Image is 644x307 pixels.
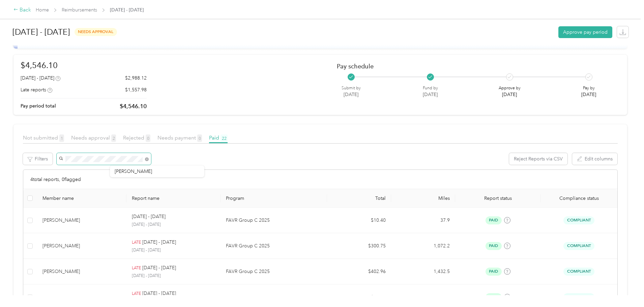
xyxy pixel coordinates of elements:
[546,195,612,201] span: Compliance status
[132,265,141,271] p: LATE
[563,293,594,301] span: Compliant
[42,268,121,275] div: [PERSON_NAME]
[36,7,49,13] a: Home
[42,195,121,201] div: Member name
[391,233,455,259] td: 1,072.2
[606,269,644,307] iframe: Everlance-gr Chat Button Frame
[558,26,612,38] button: Approve pay period
[332,195,386,201] div: Total
[42,294,121,301] div: [PERSON_NAME]
[59,134,64,142] span: 1
[42,242,121,250] div: [PERSON_NAME]
[221,208,327,233] td: FAVR Group C 2025
[12,24,70,40] h1: [DATE] - [DATE]
[209,134,228,141] span: Paid
[126,189,220,208] th: Report name
[337,63,608,70] h2: Pay schedule
[572,153,617,165] button: Edit columns
[342,85,361,91] p: Submit by
[461,195,535,201] span: Report status
[499,91,521,98] p: [DATE]
[75,28,117,36] span: needs approval
[13,6,31,14] div: Back
[142,264,176,272] p: [DATE] - [DATE]
[342,91,361,98] p: [DATE]
[581,91,596,98] p: [DATE]
[486,242,502,250] span: paid
[563,242,594,250] span: Compliant
[42,217,121,224] div: [PERSON_NAME]
[486,293,502,301] span: paid
[23,170,617,189] div: 4 total reports, 0 flagged
[486,268,502,275] span: paid
[221,189,327,208] th: Program
[23,153,53,165] button: Filters
[132,240,141,246] p: LATE
[62,7,97,13] a: Reimbursements
[581,85,596,91] p: Pay by
[509,153,567,165] button: Reject Reports via CSV
[125,74,147,82] p: $2,988.12
[391,208,455,233] td: 37.9
[21,102,56,110] p: Pay period total
[132,213,166,220] p: [DATE] - [DATE]
[142,239,176,246] p: [DATE] - [DATE]
[142,290,176,297] p: [DATE] - [DATE]
[226,294,322,301] p: FAVR Group C 2025
[146,134,150,142] span: 0
[499,85,521,91] p: Approve by
[397,195,450,201] div: Miles
[21,59,147,71] h1: $4,546.10
[23,134,64,141] span: Not submitted
[21,74,60,82] div: [DATE] - [DATE]
[132,273,215,279] p: [DATE] - [DATE]
[37,189,127,208] th: Member name
[221,259,327,284] td: FAVR Group C 2025
[132,247,215,253] p: [DATE] - [DATE]
[110,6,144,13] span: [DATE] - [DATE]
[123,134,150,141] span: Rejected
[157,134,202,141] span: Needs payment
[21,86,52,93] div: Late reports
[327,259,391,284] td: $402.96
[132,222,215,228] p: [DATE] - [DATE]
[111,134,116,142] span: 2
[327,233,391,259] td: $300.75
[221,233,327,259] td: FAVR Group C 2025
[563,216,594,224] span: Compliant
[226,242,322,250] p: FAVR Group C 2025
[563,268,594,275] span: Compliant
[391,259,455,284] td: 1,432.5
[197,134,202,142] span: 0
[221,134,228,142] span: 22
[423,85,438,91] p: Fund by
[120,102,147,111] p: $4,546.10
[115,168,152,174] span: [PERSON_NAME]
[132,291,141,297] p: LATE
[226,217,322,224] p: FAVR Group C 2025
[226,268,322,275] p: FAVR Group C 2025
[71,134,116,141] span: Needs approval
[125,86,147,93] p: $1,557.98
[423,91,438,98] p: [DATE]
[327,208,391,233] td: $10.40
[486,216,502,224] span: paid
